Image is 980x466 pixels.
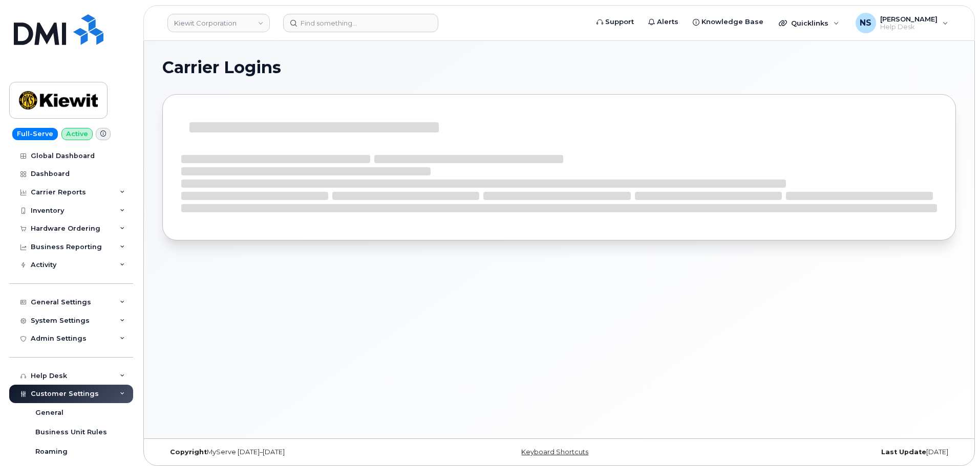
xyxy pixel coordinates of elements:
[691,448,956,456] div: [DATE]
[162,60,281,75] span: Carrier Logins
[521,448,588,456] a: Keyboard Shortcuts
[162,448,427,456] div: MyServe [DATE]–[DATE]
[881,448,926,456] strong: Last Update
[170,448,207,456] strong: Copyright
